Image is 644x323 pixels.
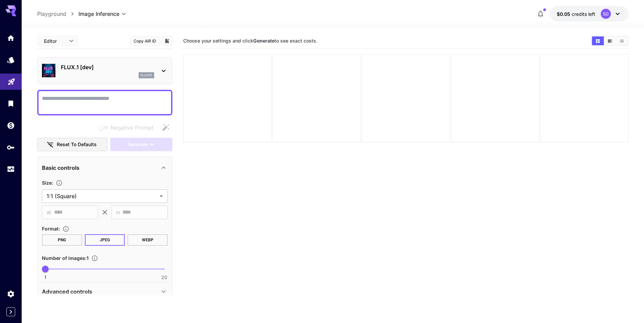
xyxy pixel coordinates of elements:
div: FLUX.1 [dev]flux1d [42,60,168,81]
div: SG [601,9,611,19]
button: Specify how many images to generate in a single request. Each image generation will be charged se... [89,255,101,262]
span: H [116,209,120,216]
span: $0.05 [557,11,572,17]
span: Format : [42,226,60,232]
button: Show images in list view [616,36,628,45]
div: Advanced controls [42,284,168,300]
b: Generate [253,38,275,44]
div: API Keys [7,143,15,152]
a: Playground [37,10,66,18]
div: Models [7,56,15,64]
button: $0.05SG [550,6,628,22]
button: Reset to defaults [37,138,108,152]
span: Number of images : 1 [42,255,89,261]
p: FLUX.1 [dev] [61,63,154,71]
button: Copy AIR ID [129,36,160,46]
span: Negative Prompt [111,124,153,132]
button: JPEG [85,234,125,246]
p: Advanced controls [42,288,92,296]
button: Add to library [164,37,170,45]
div: Settings [7,290,15,298]
div: Show images in grid viewShow images in video viewShow images in list view [591,36,628,46]
button: Expand sidebar [6,307,15,316]
button: Show images in grid view [592,36,604,45]
div: Basic controls [42,160,168,176]
div: Playground [7,75,16,84]
p: flux1d [141,73,152,78]
span: 1 [44,274,46,281]
span: Image Inference [78,10,119,18]
span: Editor [44,37,65,45]
button: WEBP [127,234,168,246]
div: Library [7,99,15,108]
span: 20 [161,274,167,281]
span: Negative prompts are not compatible with the selected model. [97,123,159,132]
span: credits left [572,11,595,17]
button: Choose the file format for the output image. [60,225,72,232]
button: Show images in video view [604,36,616,45]
div: Wallet [7,121,15,130]
div: Home [7,34,15,42]
div: Usage [7,165,15,173]
div: $0.05 [557,10,595,18]
button: PNG [42,234,82,246]
p: Basic controls [42,164,79,172]
nav: breadcrumb [37,10,78,18]
button: Adjust the dimensions of the generated image by specifying its width and height in pixels, or sel... [53,180,65,186]
span: W [47,209,51,216]
span: Size : [42,180,53,186]
span: 1:1 (Square) [47,192,157,200]
span: Choose your settings and click to see exact costs. [183,38,317,44]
